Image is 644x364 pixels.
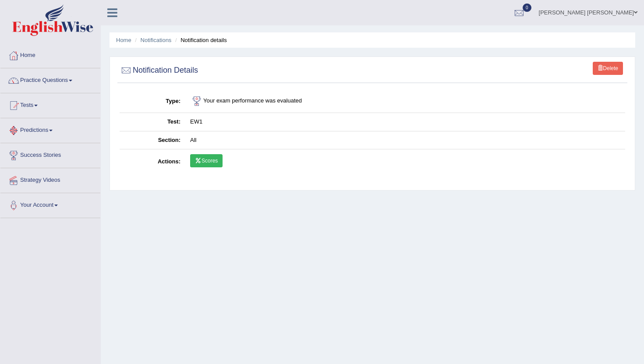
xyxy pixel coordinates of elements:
td: All [185,131,625,149]
span: 0 [523,4,531,12]
td: Your exam performance was evaluated [185,90,625,113]
td: EW1 [185,113,625,131]
a: Your Account [0,193,100,215]
a: Notifications [141,37,172,43]
a: Strategy Videos [0,168,100,190]
th: Type [120,90,185,113]
a: Practice Questions [0,68,100,90]
a: Home [116,37,131,43]
a: Home [0,43,100,65]
h2: Notification Details [120,64,198,77]
a: Delete [593,62,623,75]
th: Test [120,113,185,131]
th: Actions [120,149,185,175]
a: Scores [190,154,223,167]
th: Section [120,131,185,149]
a: Tests [0,93,100,115]
li: Notification details [173,36,227,44]
a: Predictions [0,118,100,140]
a: Success Stories [0,143,100,165]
